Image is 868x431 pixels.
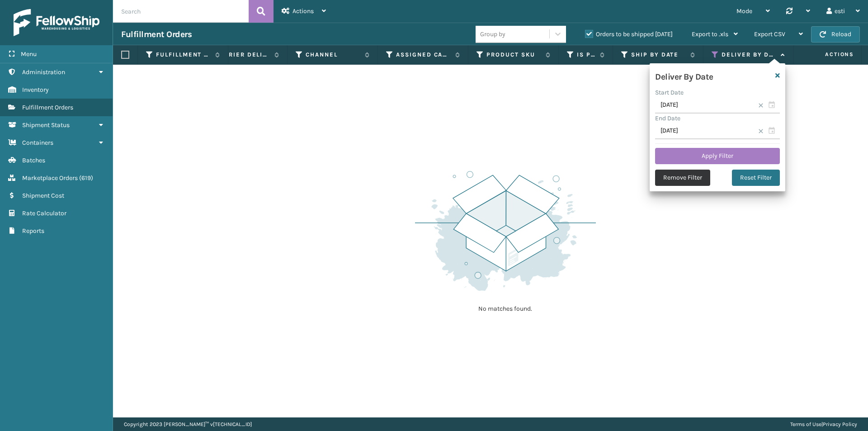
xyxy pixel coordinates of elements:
span: Fulfillment Orders [22,104,73,111]
label: Deliver By Date [722,51,776,59]
label: Assigned Carrier [396,51,451,59]
span: Mode [736,7,752,15]
span: Shipment Status [22,121,70,129]
span: ( 619 ) [79,174,93,182]
a: Terms of Use [790,421,821,427]
label: Carrier Delivery Status [215,51,270,59]
img: logo [14,9,99,36]
span: Batches [22,156,45,164]
span: Marketplace Orders [22,174,78,182]
span: Administration [22,68,65,76]
label: Fulfillment Order Id [156,51,211,59]
button: Reset Filter [732,170,780,186]
label: Start Date [655,89,684,96]
span: Inventory [22,86,49,94]
label: Is Prime [577,51,595,59]
span: Export CSV [754,30,785,38]
label: Orders to be shipped [DATE] [585,30,673,38]
h3: Fulfillment Orders [121,29,192,40]
label: Channel [306,51,360,59]
div: | [790,417,857,431]
label: Ship By Date [631,51,686,59]
input: MM/DD/YYYY [655,97,780,114]
h4: Deliver By Date [655,69,713,82]
label: Product SKU [486,51,541,59]
button: Reload [811,26,860,43]
span: Actions [797,47,859,62]
span: Containers [22,139,53,147]
button: Remove Filter [655,170,710,186]
a: Privacy Policy [823,421,857,427]
div: Group by [480,29,505,39]
span: Shipment Cost [22,192,64,199]
span: Menu [21,50,37,58]
button: Apply Filter [655,148,780,164]
span: Export to .xls [692,30,728,38]
input: MM/DD/YYYY [655,123,780,139]
span: Actions [292,7,314,15]
p: Copyright 2023 [PERSON_NAME]™ v [TECHNICAL_ID] [124,417,252,431]
span: Reports [22,227,44,235]
span: Rate Calculator [22,209,66,217]
label: End Date [655,114,680,122]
